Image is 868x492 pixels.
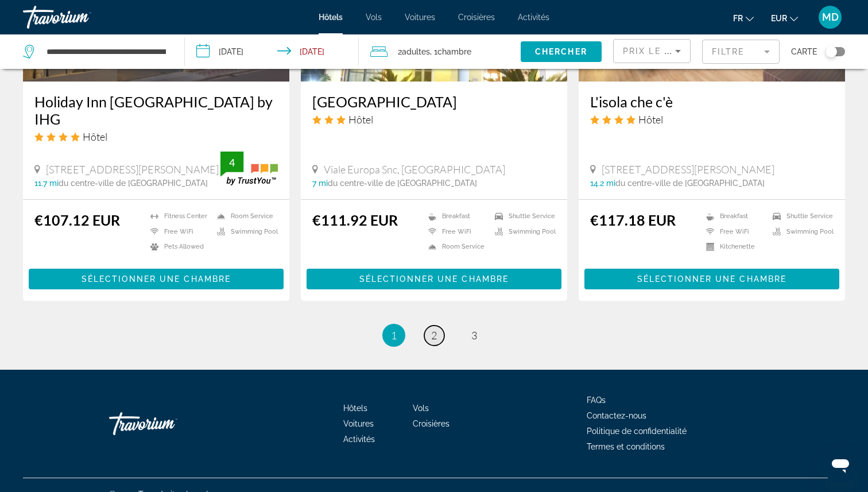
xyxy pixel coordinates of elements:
[430,44,471,60] span: , 1
[767,211,834,221] li: Shuttle Service
[587,442,665,451] a: Termes et conditions
[587,396,606,405] a: FAQs
[328,179,477,188] span: du centre-ville de [GEOGRAPHIC_DATA]
[423,227,489,237] li: Free WiFi
[423,242,489,252] li: Room Service
[413,419,449,428] a: Croisières
[700,242,767,252] li: Kitchenette
[518,13,549,22] a: Activités
[83,130,107,143] span: Hôtel
[584,269,839,289] button: Sélectionner une chambre
[109,406,224,441] a: Travorium
[700,211,767,221] li: Breakfast
[602,163,774,176] span: [STREET_ADDRESS][PERSON_NAME]
[771,10,798,26] button: Change currency
[359,34,521,69] button: Travelers: 2 adults, 0 children
[59,179,208,188] span: du centre-ville de [GEOGRAPHIC_DATA]
[145,211,211,221] li: Fitness Center
[815,5,845,29] button: User Menu
[458,13,495,22] a: Croisières
[771,14,787,23] span: EUR
[343,404,367,413] a: Hôtels
[34,93,278,127] a: Holiday Inn [GEOGRAPHIC_DATA] by IHG
[638,113,663,126] span: Hôtel
[521,41,602,62] button: Chercher
[733,14,743,23] span: fr
[366,13,382,22] a: Vols
[391,329,397,342] span: 1
[471,329,477,342] span: 3
[324,163,505,176] span: Viale Europa Snc, [GEOGRAPHIC_DATA]
[82,274,231,284] span: Sélectionner une chambre
[307,269,561,289] button: Sélectionner une chambre
[312,93,556,110] a: [GEOGRAPHIC_DATA]
[220,156,243,169] div: 4
[817,47,845,57] button: Toggle map
[590,93,834,110] a: L'isola che c'è
[733,10,754,26] button: Change language
[402,47,430,56] span: Adultes
[343,435,375,444] a: Activités
[211,227,278,237] li: Swimming Pool
[312,113,556,126] div: 3 star Hotel
[623,47,713,56] span: Prix le plus bas
[307,272,561,284] a: Sélectionner une chambre
[211,211,278,221] li: Room Service
[405,13,435,22] a: Voitures
[535,47,587,56] span: Chercher
[590,113,834,126] div: 4 star Hotel
[46,163,219,176] span: [STREET_ADDRESS][PERSON_NAME]
[489,211,556,221] li: Shuttle Service
[637,274,786,284] span: Sélectionner une chambre
[29,269,284,289] button: Sélectionner une chambre
[145,227,211,237] li: Free WiFi
[615,179,765,188] span: du centre-ville de [GEOGRAPHIC_DATA]
[312,211,398,228] ins: €111.92 EUR
[590,179,615,188] span: 14.2 mi
[700,227,767,237] li: Free WiFi
[359,274,509,284] span: Sélectionner une chambre
[590,211,676,228] ins: €117.18 EUR
[702,39,780,64] button: Filter
[489,227,556,237] li: Swimming Pool
[413,404,429,413] a: Vols
[23,324,845,347] nav: Pagination
[319,13,343,22] a: Hôtels
[29,272,284,284] a: Sélectionner une chambre
[431,329,437,342] span: 2
[587,411,646,420] a: Contactez-nous
[398,44,430,60] span: 2
[34,211,120,228] ins: €107.12 EUR
[34,130,278,143] div: 4 star Hotel
[343,419,374,428] a: Voitures
[822,446,859,483] iframe: Bouton de lancement de la fenêtre de messagerie
[220,152,278,185] img: trustyou-badge.svg
[767,227,834,237] li: Swimming Pool
[623,44,681,58] mat-select: Sort by
[791,44,817,60] span: Carte
[587,427,687,436] a: Politique de confidentialité
[437,47,471,56] span: Chambre
[23,2,138,32] a: Travorium
[312,179,328,188] span: 7 mi
[423,211,489,221] li: Breakfast
[145,242,211,252] li: Pets Allowed
[584,272,839,284] a: Sélectionner une chambre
